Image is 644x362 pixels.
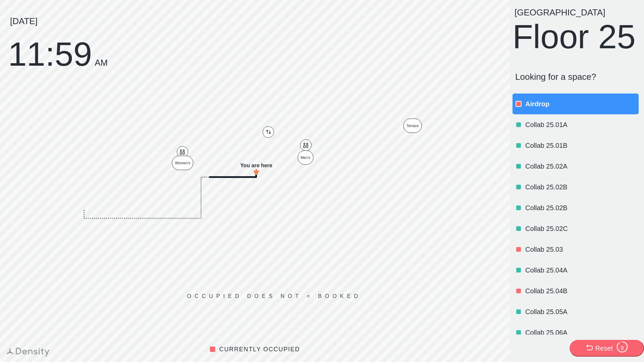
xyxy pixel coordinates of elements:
[525,245,637,254] p: Collab 25.03
[525,203,637,213] p: Collab 25.02B
[525,224,637,233] p: Collab 25.02C
[616,345,628,351] div: 9
[525,328,637,337] p: Collab 25.06A
[525,307,637,316] p: Collab 25.05A
[570,340,644,357] button: Reset9
[525,120,637,129] p: Collab 25.01A
[525,182,637,192] p: Collab 25.02B
[525,162,637,171] p: Collab 25.02A
[595,344,613,353] div: Reset
[515,72,639,82] p: Looking for a space?
[525,141,637,150] p: Collab 25.01B
[525,265,637,275] p: Collab 25.04A
[525,286,637,296] p: Collab 25.04B
[525,99,637,109] p: Airdrop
